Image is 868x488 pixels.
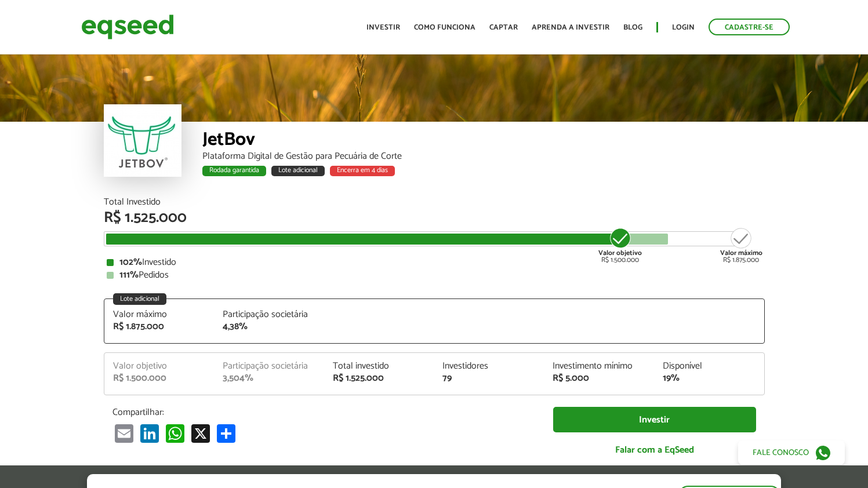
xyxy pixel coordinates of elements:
img: EqSeed [81,12,174,42]
div: R$ 1.875.000 [113,322,206,332]
div: R$ 1.875.000 [720,227,762,264]
div: Total Investido [104,198,765,207]
div: Encerra em 4 dias [330,166,395,176]
strong: Valor objetivo [598,247,642,258]
div: Disponível [663,362,756,371]
a: Email [112,424,136,443]
div: R$ 1.500.000 [113,374,206,383]
div: JetBov [202,130,765,152]
a: Login [672,24,695,31]
div: Plataforma Digital de Gestão para Pecuária de Corte [202,152,765,161]
a: WhatsApp [164,424,187,443]
a: LinkedIn [138,424,161,443]
div: 4,38% [223,322,315,332]
strong: 102% [119,254,142,270]
div: 3,504% [223,374,315,383]
div: R$ 1.500.000 [598,227,642,264]
div: Lote adicional [271,166,325,176]
div: Participação societária [223,362,315,371]
strong: Valor máximo [720,247,762,258]
strong: 111% [119,267,139,283]
a: Cadastre-se [709,19,790,35]
div: R$ 1.525.000 [104,210,765,225]
a: Falar com a EqSeed [553,438,756,462]
a: Como funciona [414,24,475,31]
div: R$ 5.000 [553,374,645,383]
div: Lote adicional [113,293,166,305]
p: Compartilhar: [112,407,536,418]
a: Investir [553,407,756,433]
div: Valor objetivo [113,362,206,371]
div: Investimento mínimo [553,362,645,371]
div: Rodada garantida [202,166,266,176]
a: Captar [489,24,518,31]
a: Investir [366,24,400,31]
div: Participação societária [223,310,315,319]
div: Pedidos [107,271,762,280]
div: Investidores [442,362,535,371]
div: Investido [107,258,762,267]
div: Total investido [333,362,426,371]
a: Partilhar [215,424,238,443]
a: Aprenda a investir [532,24,609,31]
a: Blog [623,24,642,31]
div: Valor máximo [113,310,206,319]
a: Fale conosco [738,440,845,465]
div: 79 [442,374,535,383]
div: R$ 1.525.000 [333,374,426,383]
div: 19% [663,374,756,383]
a: X [189,424,212,443]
